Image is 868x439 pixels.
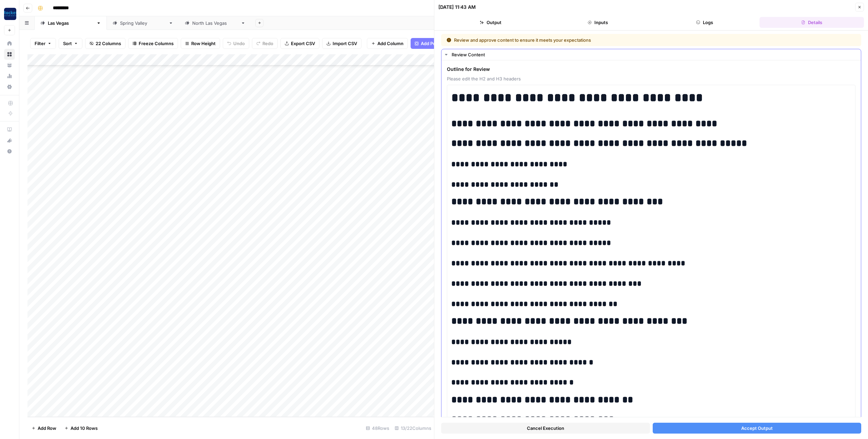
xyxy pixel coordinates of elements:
button: Row Height [181,38,220,49]
div: [GEOGRAPHIC_DATA] [48,20,94,26]
span: Undo [233,40,245,47]
button: Sort [59,38,82,49]
span: Freeze Columns [139,40,174,47]
span: Redo [262,40,273,47]
button: What's new? [4,135,15,146]
a: Your Data [4,60,15,71]
button: Redo [252,38,278,49]
span: Add Row [38,425,56,432]
div: [GEOGRAPHIC_DATA] [192,20,238,26]
a: Settings [4,81,15,92]
button: Add 10 Rows [60,423,102,434]
a: Usage [4,71,15,81]
span: Add Power Agent [421,40,458,47]
button: Export CSV [280,38,319,49]
button: Cancel Execution [441,423,650,434]
span: Cancel Execution [527,425,564,432]
button: Workspace: Rocket Pilots [4,5,15,22]
a: [GEOGRAPHIC_DATA] [35,16,107,30]
span: Import CSV [333,40,357,47]
span: Row Height [191,40,216,47]
a: [GEOGRAPHIC_DATA] [179,16,251,30]
div: Review Content [452,51,857,58]
button: Output [438,17,543,28]
div: [DATE] 11:43 AM [438,4,476,11]
a: Browse [4,49,15,60]
div: [GEOGRAPHIC_DATA] [120,20,166,26]
a: Home [4,38,15,49]
button: Add Column [367,38,408,49]
span: Outline for Review [447,66,855,73]
button: Filter [30,38,56,49]
img: Rocket Pilots Logo [4,8,16,20]
a: [GEOGRAPHIC_DATA] [107,16,179,30]
button: Accept Output [653,423,862,434]
button: Import CSV [322,38,361,49]
div: Review and approve content to ensure it meets your expectations [447,37,724,43]
a: AirOps Academy [4,124,15,135]
button: Add Power Agent [411,38,462,49]
button: Help + Support [4,146,15,157]
button: Add Row [27,423,60,434]
span: Add Column [377,40,403,47]
button: Undo [223,38,249,49]
button: 22 Columns [85,38,125,49]
div: What's new? [4,135,15,146]
div: 48 Rows [363,423,392,434]
button: Details [759,17,864,28]
span: Accept Output [741,425,773,432]
button: Review Content [441,49,861,60]
span: 22 Columns [96,40,121,47]
span: Sort [63,40,72,47]
div: 13/22 Columns [392,423,434,434]
span: Add 10 Rows [71,425,98,432]
button: Logs [653,17,757,28]
span: Please edit the H2 and H3 headers [447,75,855,82]
button: Freeze Columns [128,38,178,49]
span: Export CSV [291,40,315,47]
button: Inputs [546,17,650,28]
span: Filter [35,40,45,47]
